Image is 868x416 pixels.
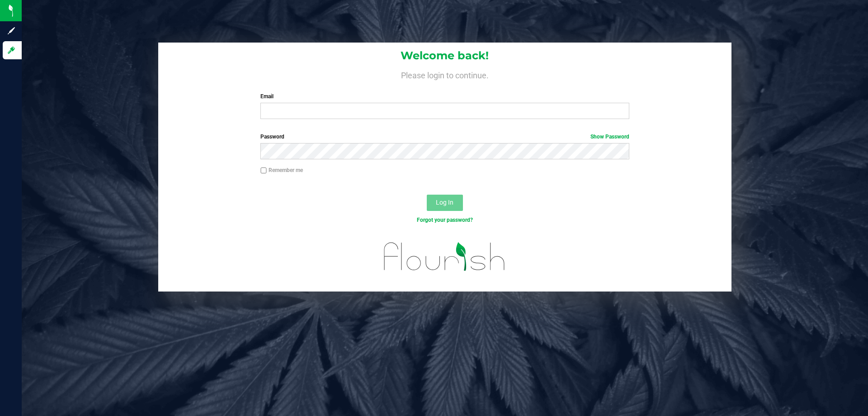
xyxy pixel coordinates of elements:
[260,134,284,140] span: Password
[590,134,629,140] a: Show Password
[158,69,731,80] h4: Please login to continue.
[260,92,629,100] label: Email
[260,166,303,174] label: Remember me
[436,199,453,206] span: Log In
[7,26,16,35] inline-svg: Sign up
[7,46,16,55] inline-svg: Log in
[158,50,731,62] h1: Welcome back!
[260,167,267,174] input: Remember me
[373,234,516,280] img: flourish_logo.svg
[427,195,463,211] button: Log In
[417,217,473,223] a: Forgot your password?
